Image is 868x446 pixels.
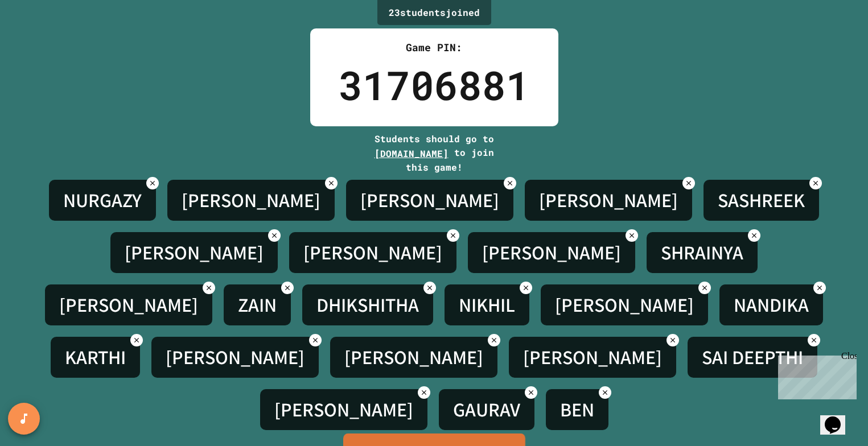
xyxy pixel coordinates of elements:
[774,351,857,399] iframe: chat widget
[523,345,662,369] h4: [PERSON_NAME]
[303,241,442,265] h4: [PERSON_NAME]
[539,188,678,212] h4: [PERSON_NAME]
[820,400,857,435] iframe: chat widget
[344,345,483,369] h4: [PERSON_NAME]
[166,345,305,369] h4: [PERSON_NAME]
[702,345,803,369] h4: SAI DEEPTHI
[363,132,505,174] div: Students should go to to join this game!
[560,398,594,422] h4: BEN
[316,293,419,317] h4: DHIKSHITHA
[718,188,805,212] h4: SASHREEK
[59,293,198,317] h4: [PERSON_NAME]
[459,293,515,317] h4: NIKHIL
[238,293,277,317] h4: ZAIN
[555,293,694,317] h4: [PERSON_NAME]
[8,403,40,435] button: SpeedDial basic example
[182,188,320,212] h4: [PERSON_NAME]
[274,398,413,422] h4: [PERSON_NAME]
[661,241,743,265] h4: SHRAINYA
[453,398,520,422] h4: GAURAV
[339,55,530,115] div: 31706881
[5,5,79,72] div: Chat with us now!Close
[375,147,449,159] span: [DOMAIN_NAME]
[63,188,142,212] h4: NURGAZY
[125,241,264,265] h4: [PERSON_NAME]
[482,241,621,265] h4: [PERSON_NAME]
[360,188,499,212] h4: [PERSON_NAME]
[339,40,530,55] div: Game PIN:
[65,345,126,369] h4: KARTHI
[734,293,809,317] h4: NANDIKA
